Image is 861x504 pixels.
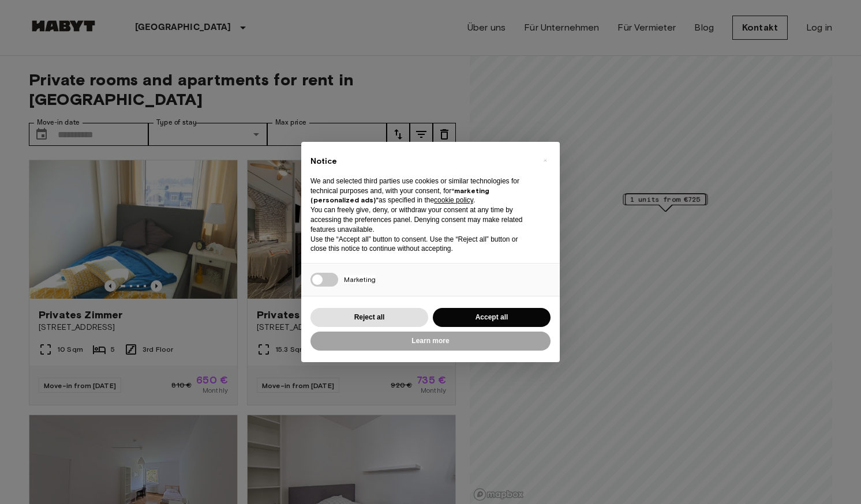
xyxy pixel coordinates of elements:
button: Accept all [433,308,551,327]
button: Learn more [310,332,551,351]
button: Close this notice [536,151,554,170]
p: Use the “Accept all” button to consent. Use the “Reject all” button or close this notice to conti... [310,235,532,254]
h2: Notice [310,156,532,167]
a: cookie policy [434,196,473,204]
span: Marketing [344,275,376,284]
strong: “marketing (personalized ads)” [310,186,489,205]
span: × [543,153,547,167]
p: We and selected third parties use cookies or similar technologies for technical purposes and, wit... [310,176,532,205]
p: You can freely give, deny, or withdraw your consent at any time by accessing the preferences pane... [310,205,532,234]
button: Reject all [310,308,428,327]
